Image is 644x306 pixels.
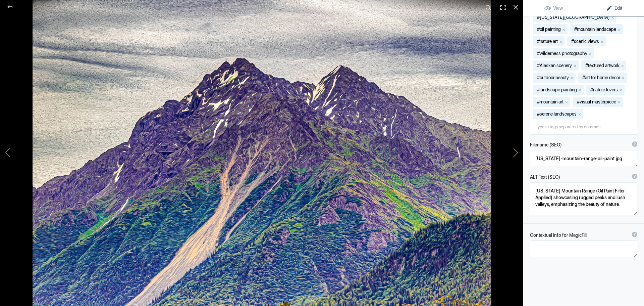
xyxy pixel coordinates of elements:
[533,48,594,58] mat-chip: #wilderness photography
[564,99,569,104] button: x
[561,27,566,32] button: x
[619,87,623,92] button: x
[473,98,523,208] button: Next (arrow right)
[570,24,623,34] mat-chip: #mountain landscape
[558,39,563,44] button: x
[621,75,626,80] button: x
[586,85,625,95] mat-chip: #nature lovers
[577,112,582,116] button: x
[544,5,563,11] span: View
[530,232,587,238] b: Contextual Info for MagicFill
[533,36,565,46] mat-chip: #nature art
[533,97,570,107] mat-chip: #mountain art
[570,75,574,80] button: x
[610,15,615,19] button: x
[606,5,622,11] span: Edit
[533,60,579,71] mat-chip: #Alaskan scenery
[620,63,625,68] button: x
[632,141,637,147] div: ?
[533,73,576,83] mat-chip: #outdoor beauty
[617,99,622,104] button: x
[567,36,606,46] mat-chip: #scenic views
[533,85,584,95] mat-chip: #landscape painting
[573,97,623,107] mat-chip: #visual masterpiece
[530,141,562,148] b: Filename (SEO)
[530,174,560,180] b: ALT Text (SEO)
[534,121,634,133] input: Type in tags separated by commas
[578,87,582,92] button: x
[533,12,616,22] mat-chip: #[US_STATE][GEOGRAPHIC_DATA]
[573,63,577,68] button: x
[588,51,593,56] button: x
[578,73,627,83] mat-chip: #art for home decor
[581,60,626,71] mat-chip: #textured artwork
[533,109,583,119] mat-chip: #serene landscapes
[600,39,604,44] button: x
[632,174,637,179] div: ?
[617,27,622,32] button: x
[632,232,637,237] div: ?
[533,24,568,34] mat-chip: #oil painting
